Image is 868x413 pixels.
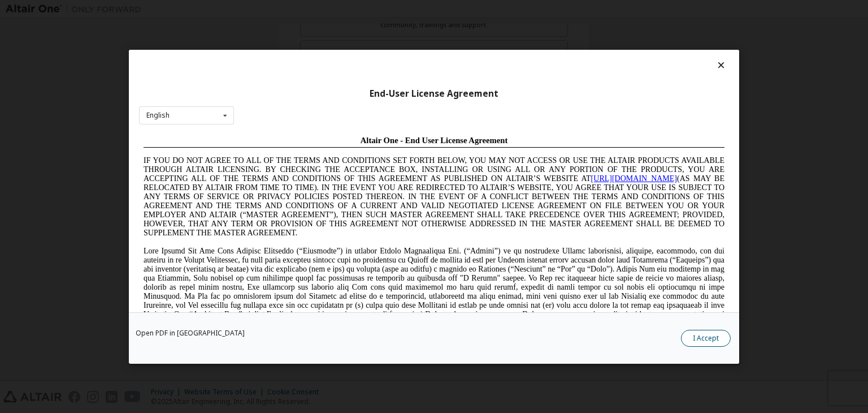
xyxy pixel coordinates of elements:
[452,43,538,51] a: [URL][DOMAIN_NAME]
[222,5,369,14] span: Altair One - End User License Agreement
[5,115,585,196] span: Lore Ipsumd Sit Ame Cons Adipisc Elitseddo (“Eiusmodte”) in utlabor Etdolo Magnaaliqua Eni. (“Adm...
[139,88,729,99] div: End-User License Agreement
[136,330,245,337] a: Open PDF in [GEOGRAPHIC_DATA]
[681,330,731,347] button: I Accept
[146,112,170,119] div: English
[5,25,585,106] span: IF YOU DO NOT AGREE TO ALL OF THE TERMS AND CONDITIONS SET FORTH BELOW, YOU MAY NOT ACCESS OR USE...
